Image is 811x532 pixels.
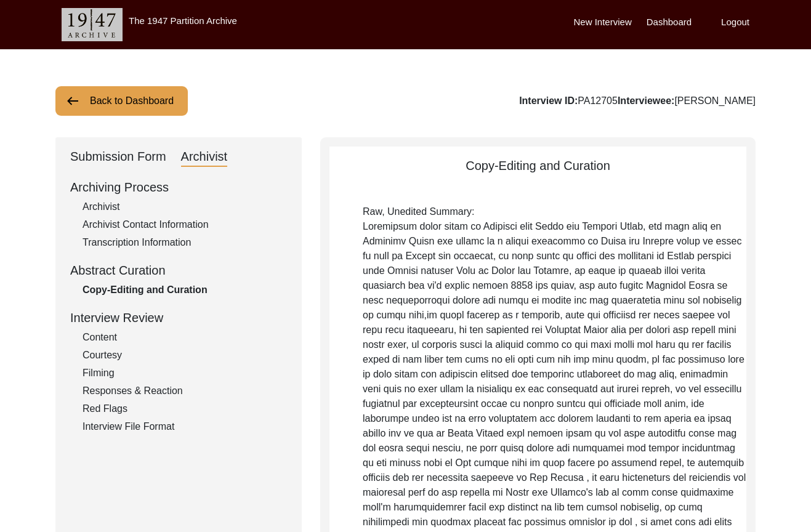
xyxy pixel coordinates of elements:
div: Copy-Editing and Curation [83,283,287,297]
div: Responses & Reaction [83,384,287,398]
label: New Interview [574,15,632,30]
div: Archivist Contact Information [83,217,287,232]
div: Submission Form [70,147,166,167]
div: Archivist [83,199,287,214]
div: Archivist [181,147,228,167]
b: Interview ID: [519,95,578,106]
div: Transcription Information [83,235,287,250]
label: The 1947 Partition Archive [129,15,237,26]
img: header-logo.png [62,8,123,41]
label: Dashboard [647,15,692,30]
div: PA12705 [PERSON_NAME] [519,94,756,108]
div: Content [83,330,287,345]
div: Filming [83,366,287,381]
div: Copy-Editing and Curation [329,156,746,175]
img: arrow-left.png [65,94,80,108]
b: Interviewee: [618,95,674,106]
button: Back to Dashboard [55,86,188,116]
div: Archiving Process [70,178,287,196]
div: Courtesy [83,348,287,363]
div: Red Flags [83,401,287,416]
div: Abstract Curation [70,261,287,280]
label: Logout [721,15,749,30]
div: Interview File Format [83,419,287,434]
div: Interview Review [70,308,287,327]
